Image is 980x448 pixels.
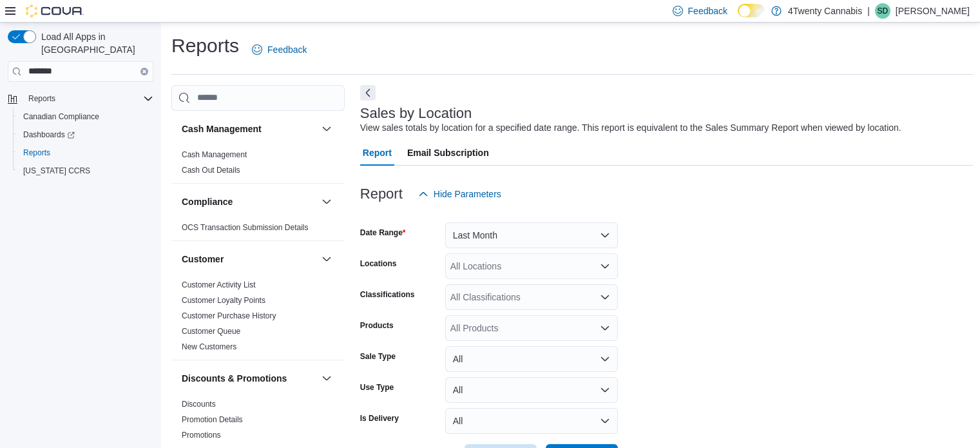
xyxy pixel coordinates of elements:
[140,68,148,75] button: Clear input
[878,3,889,19] span: SD
[182,195,316,208] button: Compliance
[182,222,309,233] span: OCS Transaction Submission Details
[171,396,345,448] div: Discounts & Promotions
[182,342,236,352] span: New Customers
[182,253,316,266] button: Customer
[360,289,415,300] label: Classifications
[600,261,610,271] button: Open list of options
[600,292,610,302] button: Open list of options
[23,91,61,106] button: Reports
[182,414,243,425] span: Promotion Details
[182,415,243,424] a: Promotion Details
[688,5,727,17] span: Feedback
[182,280,256,289] a: Customer Activity List
[171,147,345,183] div: Cash Management
[360,382,394,393] label: Use Type
[182,327,240,336] a: Customer Queue
[434,188,501,200] span: Hide Parameters
[18,109,104,124] a: Canadian Compliance
[407,140,489,166] span: Email Subscription
[18,145,153,161] span: Reports
[182,372,287,385] h3: Discounts & Promotions
[267,43,307,56] span: Feedback
[23,112,99,122] span: Canadian Compliance
[360,258,397,269] label: Locations
[23,130,75,140] span: Dashboards
[445,346,618,372] button: All
[182,280,256,290] span: Customer Activity List
[182,296,265,305] a: Customer Loyalty Points
[360,228,406,238] label: Date Range
[182,372,316,385] button: Discounts & Promotions
[36,30,153,56] span: Load All Apps in [GEOGRAPHIC_DATA]
[23,166,90,176] span: [US_STATE] CCRS
[8,84,153,213] nav: Complex example
[182,430,221,440] span: Promotions
[18,127,153,142] span: Dashboards
[363,140,392,166] span: Report
[867,3,870,19] p: |
[182,400,216,409] a: Discounts
[171,220,345,240] div: Compliance
[875,3,890,19] div: Sue Dhami
[896,3,970,19] p: [PERSON_NAME]
[445,222,618,248] button: Last Month
[18,163,95,179] a: [US_STATE] CCRS
[18,145,55,161] a: Reports
[445,377,618,403] button: All
[171,33,239,59] h1: Reports
[18,109,153,124] span: Canadian Compliance
[360,413,399,424] label: Is Delivery
[182,431,221,440] a: Promotions
[319,121,334,137] button: Cash Management
[600,323,610,333] button: Open list of options
[738,4,765,17] input: Dark Mode
[738,17,738,18] span: Dark Mode
[182,342,236,351] a: New Customers
[23,91,153,106] span: Reports
[182,223,309,232] a: OCS Transaction Submission Details
[182,122,262,135] h3: Cash Management
[13,108,159,126] button: Canadian Compliance
[182,253,224,266] h3: Customer
[182,166,240,175] a: Cash Out Details
[171,277,345,360] div: Customer
[319,251,334,267] button: Customer
[360,85,376,101] button: Next
[182,150,247,159] a: Cash Management
[360,320,394,331] label: Products
[3,90,159,108] button: Reports
[28,93,55,104] span: Reports
[360,351,396,362] label: Sale Type
[182,295,265,306] span: Customer Loyalty Points
[18,163,153,179] span: Washington CCRS
[182,165,240,175] span: Cash Out Details
[182,122,316,135] button: Cash Management
[413,181,506,207] button: Hide Parameters
[319,194,334,209] button: Compliance
[13,126,159,144] a: Dashboards
[13,162,159,180] button: [US_STATE] CCRS
[360,106,472,121] h3: Sales by Location
[26,5,84,17] img: Cova
[445,408,618,434] button: All
[182,150,247,160] span: Cash Management
[360,186,403,202] h3: Report
[182,311,276,321] span: Customer Purchase History
[247,37,312,63] a: Feedback
[360,121,901,135] div: View sales totals by location for a specified date range. This report is equivalent to the Sales ...
[788,3,862,19] p: 4Twenty Cannabis
[182,195,233,208] h3: Compliance
[13,144,159,162] button: Reports
[23,148,50,158] span: Reports
[182,311,276,320] a: Customer Purchase History
[319,371,334,386] button: Discounts & Promotions
[18,127,80,142] a: Dashboards
[182,326,240,336] span: Customer Queue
